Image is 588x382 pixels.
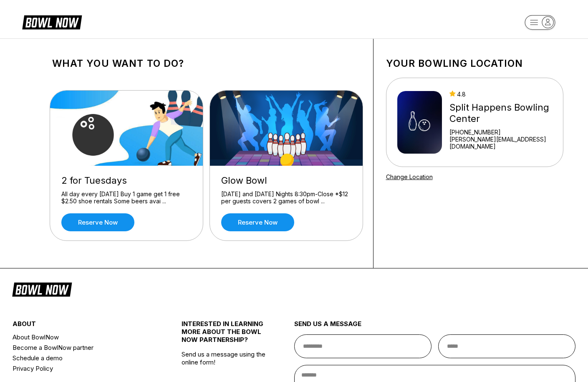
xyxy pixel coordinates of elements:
img: Glow Bowl [210,91,363,166]
a: Privacy Policy [13,363,153,374]
a: Schedule a demo [13,353,153,363]
h1: Your bowling location [386,58,563,69]
a: About BowlNow [13,332,153,342]
div: All day every [DATE] Buy 1 game get 1 free $2.50 shoe rentals Some beers avai ... [61,190,192,205]
a: Reserve now [221,213,294,231]
a: Become a BowlNow partner [13,342,153,353]
img: 2 for Tuesdays [50,91,204,166]
a: Change Location [386,173,433,180]
div: send us a message [294,320,576,334]
h1: What you want to do? [52,58,361,69]
div: [DATE] and [DATE] Nights 8:30pm-Close *$12 per guests covers 2 games of bowl ... [221,190,351,205]
div: about [13,320,153,332]
div: 2 for Tuesdays [61,175,192,186]
div: [PHONE_NUMBER] [449,129,552,136]
div: Glow Bowl [221,175,351,186]
img: Split Happens Bowling Center [397,91,442,154]
a: Reserve now [61,213,134,231]
a: [PERSON_NAME][EMAIL_ADDRESS][DOMAIN_NAME] [449,136,552,150]
div: Split Happens Bowling Center [449,102,552,124]
div: INTERESTED IN LEARNING MORE ABOUT THE BOWL NOW PARTNERSHIP? [182,320,266,350]
div: 4.8 [449,91,552,98]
